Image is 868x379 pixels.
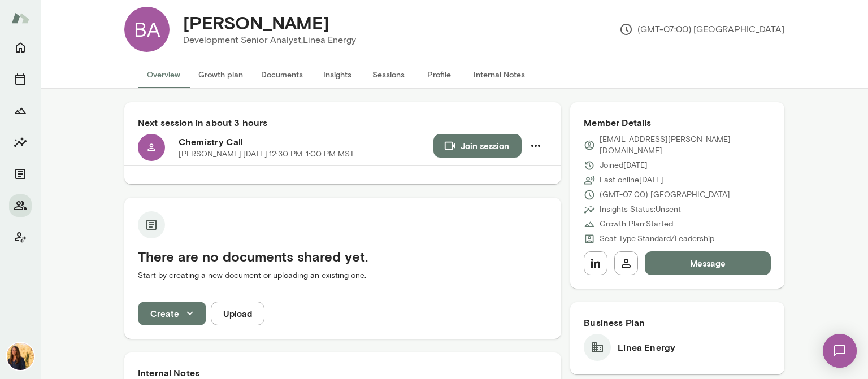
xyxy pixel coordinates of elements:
[211,302,264,325] button: Upload
[252,61,312,88] button: Documents
[600,160,648,171] p: Joined [DATE]
[11,7,29,29] img: Mento
[433,134,522,158] button: Join session
[189,61,252,88] button: Growth plan
[9,36,32,59] button: Home
[9,226,32,249] button: Client app
[9,194,32,217] button: Members
[124,7,170,52] div: BA
[584,316,771,329] h6: Business Plan
[183,12,329,33] h4: [PERSON_NAME]
[138,270,548,281] p: Start by creating a new document or uploading an existing one.
[363,61,414,88] button: Sessions
[9,99,32,122] button: Growth Plan
[179,135,433,149] h6: Chemistry Call
[138,61,189,88] button: Overview
[600,219,673,230] p: Growth Plan: Started
[584,116,771,129] h6: Member Details
[9,131,32,154] button: Insights
[465,61,534,88] button: Internal Notes
[138,302,206,325] button: Create
[600,204,681,215] p: Insights Status: Unsent
[7,343,34,370] img: Sheri DeMario
[645,251,771,275] button: Message
[9,68,32,90] button: Sessions
[9,163,32,185] button: Documents
[138,116,548,129] h6: Next session in about 3 hours
[414,61,465,88] button: Profile
[600,189,730,201] p: (GMT-07:00) [GEOGRAPHIC_DATA]
[138,247,548,265] h5: There are no documents shared yet.
[600,233,714,245] p: Seat Type: Standard/Leadership
[600,175,663,186] p: Last online [DATE]
[179,149,354,160] p: [PERSON_NAME] · [DATE] · 12:30 PM-1:00 PM MST
[312,61,363,88] button: Insights
[600,134,771,156] p: [EMAIL_ADDRESS][PERSON_NAME][DOMAIN_NAME]
[183,33,356,47] p: Development Senior Analyst, Linea Energy
[619,23,784,36] p: (GMT-07:00) [GEOGRAPHIC_DATA]
[618,341,675,354] h6: Linea Energy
